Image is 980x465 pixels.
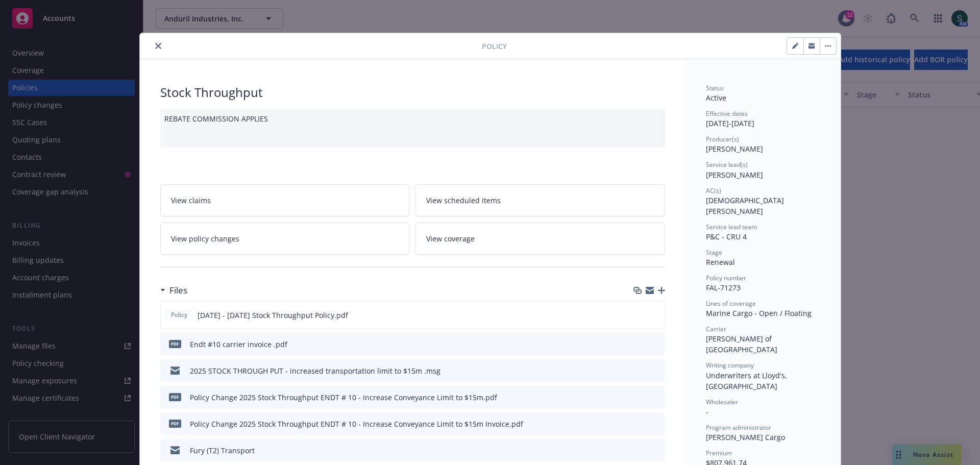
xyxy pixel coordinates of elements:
[426,195,501,206] span: View scheduled items
[171,233,239,244] span: View policy changes
[415,223,665,255] a: View coverage
[706,144,763,154] span: [PERSON_NAME]
[635,419,644,429] button: download file
[169,340,181,348] span: pdf
[706,170,763,180] span: [PERSON_NAME]
[190,445,255,456] div: Fury (T2) Transport
[706,109,748,118] span: Effective dates
[706,257,735,267] span: Renewal
[706,232,747,241] span: P&C - CRU 4
[706,449,732,457] span: Premium
[160,284,187,297] div: Files
[706,223,757,231] span: Service lead team
[652,392,661,403] button: preview file
[415,184,665,216] a: View scheduled items
[652,419,661,429] button: preview file
[635,392,644,403] button: download file
[190,339,287,350] div: Endt #10 carrier invoice .pdf
[652,365,661,376] button: preview file
[706,195,784,216] span: [DEMOGRAPHIC_DATA][PERSON_NAME]
[706,407,708,417] span: -
[169,310,189,320] span: Policy
[706,398,738,406] span: Wholesaler
[190,392,497,403] div: Policy Change 2025 Stock Throughput ENDT # 10 - Increase Conveyance Limit to $15m.pdf
[160,223,410,255] a: View policy changes
[190,365,440,376] div: 2025 STOCK THROUGH PUT - increased transportation limit to $15m .msg
[706,93,726,103] span: Active
[635,445,644,456] button: download file
[706,432,785,442] span: [PERSON_NAME] Cargo
[706,248,722,257] span: Stage
[706,299,756,308] span: Lines of coverage
[706,283,741,292] span: FAL-71273
[706,371,789,391] span: Underwriters at Lloyd's, [GEOGRAPHIC_DATA]
[706,135,739,143] span: Producer(s)
[706,186,721,195] span: AC(s)
[169,284,187,297] h3: Files
[160,109,665,148] div: REBATE COMMISSION APPLIES
[635,339,644,350] button: download file
[426,233,475,244] span: View coverage
[198,310,348,321] span: [DATE] - [DATE] Stock Throughput Policy.pdf
[706,84,724,92] span: Status
[169,420,181,427] span: pdf
[152,40,164,52] button: close
[706,160,748,169] span: Service lead(s)
[706,361,754,370] span: Writing company
[651,310,660,321] button: preview file
[169,393,181,401] span: pdf
[635,310,643,321] button: download file
[706,334,777,354] span: [PERSON_NAME] of [GEOGRAPHIC_DATA]
[160,184,410,216] a: View claims
[706,274,746,282] span: Policy number
[652,445,661,456] button: preview file
[171,195,211,206] span: View claims
[635,365,644,376] button: download file
[706,109,820,129] div: [DATE] - [DATE]
[706,308,820,319] div: Marine Cargo - Open / Floating
[652,339,661,350] button: preview file
[190,419,523,429] div: Policy Change 2025 Stock Throughput ENDT # 10 - Increase Conveyance Limit to $15m Invoice.pdf
[706,325,726,333] span: Carrier
[160,84,665,101] div: Stock Throughput
[482,41,507,52] span: Policy
[706,423,771,432] span: Program administrator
